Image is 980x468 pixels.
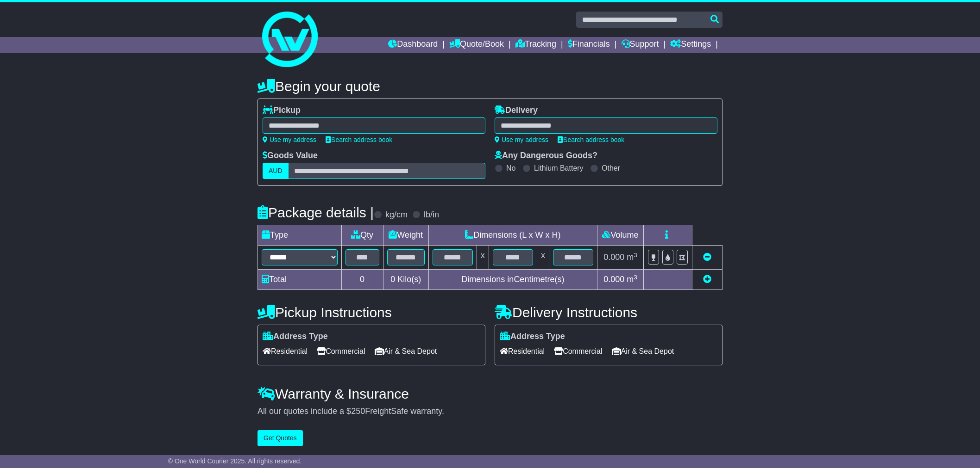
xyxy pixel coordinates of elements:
[428,270,597,290] td: Dimensions in Centimetre(s)
[263,344,308,358] span: Residential
[168,457,302,465] span: © One World Courier 2025. All rights reserved.
[627,252,637,262] span: m
[263,151,318,161] label: Goods Value
[341,225,383,246] td: Qty
[495,136,548,143] a: Use my address
[383,225,428,246] td: Weight
[383,270,428,290] td: Kilo(s)
[515,37,556,53] a: Tracking
[603,275,624,284] span: 0.000
[634,252,637,259] sup: 3
[258,79,722,94] h4: Begin your quote
[554,344,602,358] span: Commercial
[558,136,624,143] a: Search address book
[500,344,545,358] span: Residential
[495,305,722,320] h4: Delivery Instructions
[603,252,624,262] span: 0.000
[670,37,711,53] a: Settings
[634,274,637,281] sup: 3
[703,275,711,284] a: Add new item
[385,210,408,220] label: kg/cm
[597,225,643,246] td: Volume
[703,252,711,262] a: Remove this item
[351,406,365,416] span: 250
[627,275,637,284] span: m
[258,386,722,401] h4: Warranty & Insurance
[375,344,437,358] span: Air & Sea Depot
[622,37,659,53] a: Support
[388,37,438,53] a: Dashboard
[424,210,439,220] label: lb/in
[449,37,504,53] a: Quote/Book
[341,270,383,290] td: 0
[500,332,565,342] label: Address Type
[534,164,584,172] label: Lithium Battery
[258,270,342,290] td: Total
[258,406,722,417] div: All our quotes include a $ FreightSafe warranty.
[612,344,674,358] span: Air & Sea Depot
[495,105,538,116] label: Delivery
[390,275,395,284] span: 0
[263,105,301,116] label: Pickup
[537,246,549,270] td: x
[263,136,316,143] a: Use my address
[317,344,365,358] span: Commercial
[477,246,489,270] td: x
[258,205,374,220] h4: Package details |
[258,305,485,320] h4: Pickup Instructions
[263,163,289,179] label: AUD
[568,37,610,53] a: Financials
[258,430,303,446] button: Get Quotes
[263,332,328,342] label: Address Type
[258,225,342,246] td: Type
[326,136,392,143] a: Search address book
[602,164,620,172] label: Other
[495,151,597,161] label: Any Dangerous Goods?
[428,225,597,246] td: Dimensions (L x W x H)
[506,164,515,172] label: No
